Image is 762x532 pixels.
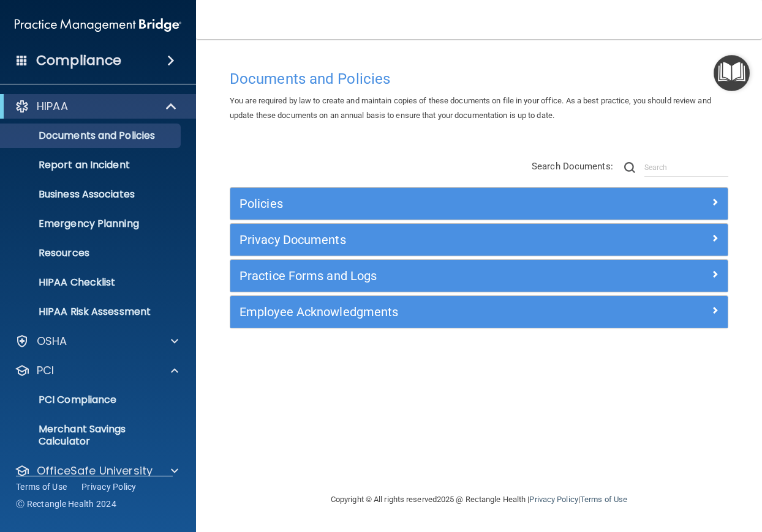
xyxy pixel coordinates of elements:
p: HIPAA Risk Assessment [8,306,175,318]
a: Policies [240,194,719,213]
a: Privacy Policy [81,481,137,493]
p: OfficeSafe University [37,464,153,478]
p: PCI [37,363,54,378]
img: ic-search.3b580494.png [624,162,635,173]
img: PMB logo [15,13,181,37]
p: Business Associates [8,188,175,201]
h5: Employee Acknowledgments [240,305,594,319]
a: Privacy Policy [529,495,578,504]
span: You are required by law to create and maintain copies of these documents on file in your office. ... [230,96,711,120]
button: Open Resource Center [714,55,750,91]
a: Terms of Use [16,481,67,493]
h4: Compliance [36,52,121,69]
div: Copyright © All rights reserved 2025 @ Rectangle Health | | [255,480,703,519]
p: HIPAA Checklist [8,276,175,289]
p: HIPAA [37,99,68,114]
h5: Practice Forms and Logs [240,269,594,283]
a: OfficeSafe University [15,464,178,478]
a: HIPAA [15,99,178,114]
h4: Documents and Policies [230,71,728,87]
p: Merchant Savings Calculator [8,423,175,448]
a: OSHA [15,334,178,349]
p: Documents and Policies [8,130,175,142]
a: Employee Acknowledgments [240,302,719,322]
span: Ⓒ Rectangle Health 2024 [16,498,116,510]
p: Resources [8,247,175,259]
p: Report an Incident [8,159,175,171]
p: PCI Compliance [8,394,175,406]
a: Terms of Use [580,495,627,504]
span: Search Documents: [532,161,613,172]
h5: Privacy Documents [240,233,594,246]
a: Privacy Documents [240,230,719,249]
input: Search [644,158,728,177]
p: Emergency Planning [8,218,175,230]
a: Practice Forms and Logs [240,266,719,286]
p: OSHA [37,334,67,349]
a: PCI [15,363,178,378]
h5: Policies [240,197,594,210]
